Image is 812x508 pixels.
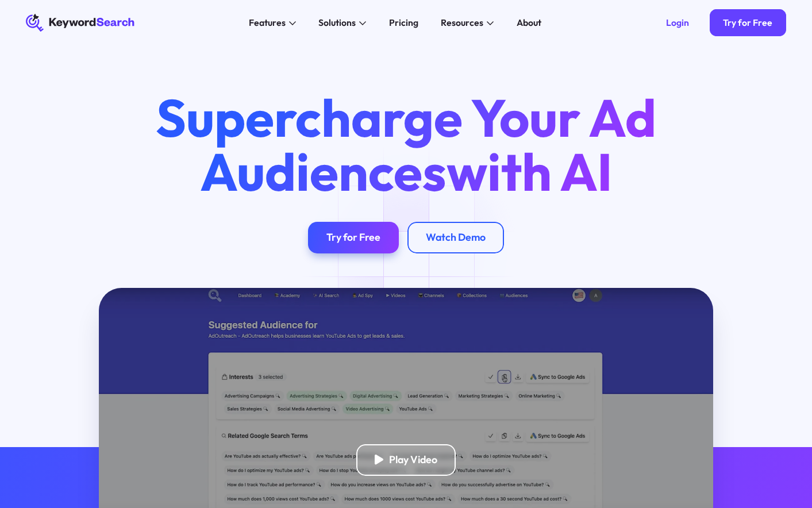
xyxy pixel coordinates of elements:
div: About [517,16,541,30]
a: Login [652,9,703,37]
div: Solutions [318,16,356,30]
a: Try for Free [308,222,398,253]
div: Login [666,17,689,29]
div: Play Video [389,453,437,466]
div: Resources [441,16,483,30]
div: Pricing [389,16,418,30]
a: Try for Free [710,9,787,37]
div: Try for Free [326,231,380,244]
div: Watch Demo [426,231,486,244]
div: Features [249,16,286,30]
a: Pricing [382,14,425,32]
div: Try for Free [723,17,772,29]
h1: Supercharge Your Ad Audiences [133,91,679,199]
span: with AI [447,138,613,205]
a: About [510,14,548,32]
